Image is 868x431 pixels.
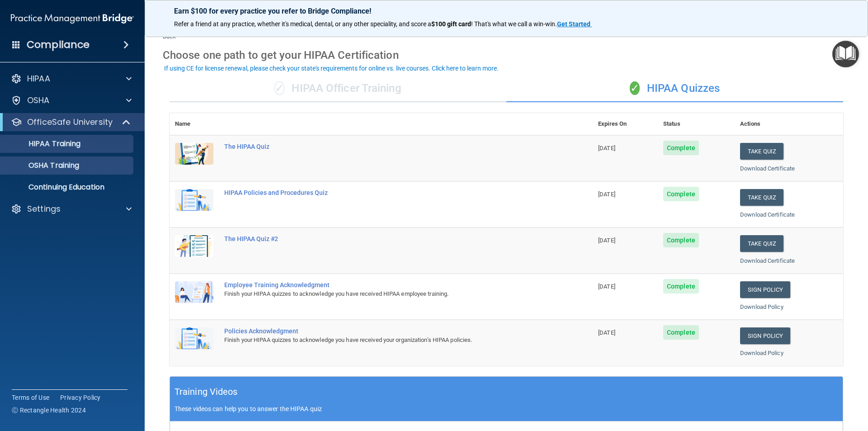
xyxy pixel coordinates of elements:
th: Expires On [593,113,658,135]
h4: Compliance [27,38,90,51]
strong: $100 gift card [431,20,471,28]
div: The HIPAA Quiz #2 [224,235,547,242]
div: The HIPAA Quiz [224,143,547,150]
div: HIPAA Policies and Procedures Quiz [224,189,547,196]
span: Complete [663,141,699,155]
a: Sign Policy [740,327,790,344]
div: Finish your HIPAA quizzes to acknowledge you have received your organization’s HIPAA policies. [224,335,547,346]
th: Name [170,113,219,135]
button: Take Quiz [740,143,783,160]
strong: Get Started [557,20,590,28]
a: OfficeSafe University [11,117,131,128]
a: Back [163,22,176,40]
p: Settings [27,204,61,214]
span: ✓ [630,81,640,95]
div: HIPAA Quizzes [506,75,843,102]
a: OSHA [11,95,132,106]
a: Privacy Policy [60,393,101,402]
span: Refer a friend at any practice, whether it's medical, dental, or any other speciality, and score a [174,20,431,28]
p: OSHA [27,95,50,106]
a: Settings [11,204,132,214]
span: ✓ [274,81,284,95]
p: OSHA Training [6,161,79,170]
div: If using CE for license renewal, please check your state's requirements for online vs. live cours... [164,65,499,71]
span: [DATE] [598,145,615,152]
p: HIPAA Training [6,139,80,148]
span: Complete [663,325,699,340]
div: Employee Training Acknowledgment [224,281,547,289]
p: Earn $100 for every practice you refer to Bridge Compliance! [174,7,839,15]
a: Download Policy [740,303,783,310]
a: Terms of Use [12,393,49,402]
a: Download Certificate [740,257,795,264]
div: Policies Acknowledgment [224,327,547,335]
p: These videos can help you to answer the HIPAA quiz [175,405,838,412]
th: Actions [735,113,843,135]
p: OfficeSafe University [27,117,113,128]
span: [DATE] [598,329,615,336]
span: [DATE] [598,237,615,244]
a: Download Certificate [740,165,795,172]
button: Open Resource Center [832,41,859,67]
div: Finish your HIPAA quizzes to acknowledge you have received HIPAA employee training. [224,289,547,299]
span: Complete [663,233,699,247]
div: HIPAA Officer Training [170,75,506,102]
img: PMB logo [11,9,134,28]
a: Get Started [557,20,592,28]
button: If using CE for license renewal, please check your state's requirements for online vs. live cours... [163,64,500,73]
p: HIPAA [27,73,50,84]
a: Sign Policy [740,281,790,298]
a: HIPAA [11,73,132,84]
button: Take Quiz [740,235,783,252]
span: Complete [663,187,699,201]
a: Download Certificate [740,211,795,218]
span: Ⓒ Rectangle Health 2024 [12,406,86,415]
th: Status [658,113,735,135]
a: Download Policy [740,350,783,356]
span: Complete [663,279,699,294]
span: ! That's what we call a win-win. [471,20,557,28]
h5: Training Videos [175,384,238,400]
span: [DATE] [598,283,615,290]
button: Take Quiz [740,189,783,206]
p: Continuing Education [6,183,129,192]
span: [DATE] [598,191,615,198]
div: Choose one path to get your HIPAA Certification [163,42,850,68]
